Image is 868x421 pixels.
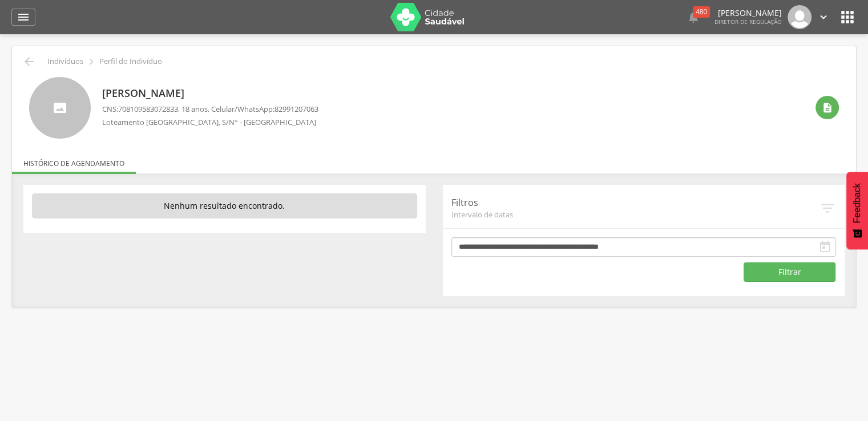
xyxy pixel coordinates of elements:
[451,209,819,220] span: Intervalo de datas
[714,18,782,26] span: Diretor de regulação
[47,57,83,66] p: Indivíduos
[85,55,98,68] i: 
[744,262,835,282] button: Filtrar
[118,104,178,114] span: 708109583072833
[838,8,857,26] i: 
[99,57,162,66] p: Perfil do Indivíduo
[22,55,36,68] i: Voltar
[11,9,35,26] a: 
[102,104,318,115] p: CNS: , 18 anos, Celular/WhatsApp:
[852,183,862,223] span: Feedback
[819,200,836,217] i: 
[714,9,782,17] p: [PERSON_NAME]
[822,102,833,114] i: 
[818,240,832,254] i: 
[817,5,830,29] a: 
[815,96,839,119] div: Ver histórico de cadastramento
[687,5,700,29] a:  480
[451,196,819,209] p: Filtros
[687,10,700,24] i: 
[17,10,30,24] i: 
[102,86,318,101] p: [PERSON_NAME]
[846,172,868,249] button: Feedback - Mostrar pesquisa
[693,6,710,18] div: 480
[32,193,417,218] p: Nenhum resultado encontrado.
[102,117,318,128] p: Loteamento [GEOGRAPHIC_DATA], S/N° - [GEOGRAPHIC_DATA]
[817,11,830,23] i: 
[274,104,318,114] span: 82991207063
